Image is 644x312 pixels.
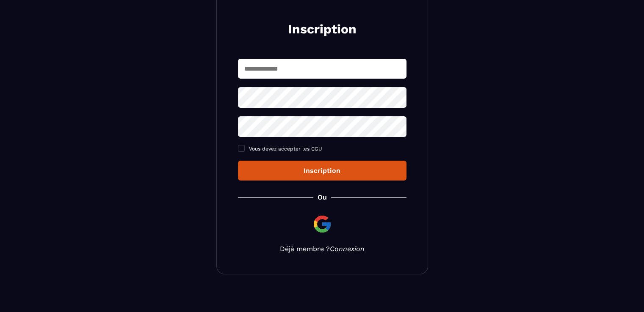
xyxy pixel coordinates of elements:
a: Connexion [330,245,365,253]
img: google [312,214,332,234]
div: Inscription [245,167,400,175]
span: Vous devez accepter les CGU [249,146,322,152]
p: Déjà membre ? [238,245,406,253]
h2: Inscription [248,21,396,38]
p: Ou [318,193,327,201]
button: Inscription [238,161,406,181]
